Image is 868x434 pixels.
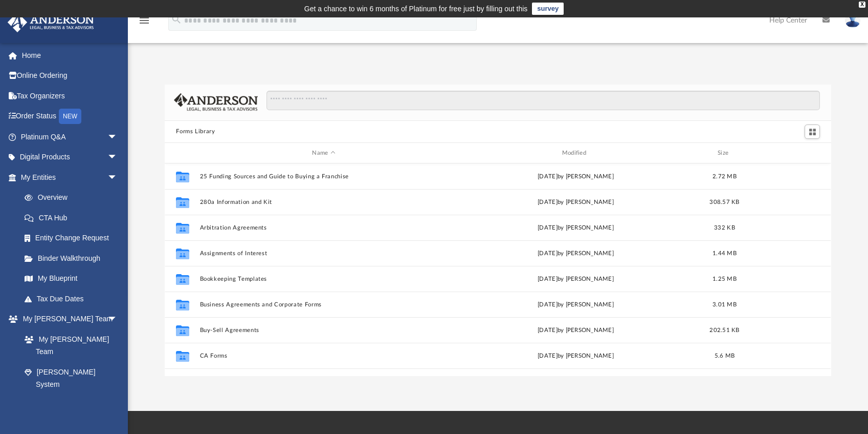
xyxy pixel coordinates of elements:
[169,149,195,158] div: id
[138,19,150,27] a: menu
[14,288,133,309] a: Tax Due Dates
[715,353,735,359] span: 5.6 MB
[710,327,740,333] span: 202.51 KB
[200,173,448,180] button: 25 Funding Sources and Guide to Buying a Franchise
[452,198,700,207] div: [DATE] by [PERSON_NAME]
[200,199,448,205] button: 280a Information and Kit
[59,109,81,124] div: NEW
[107,127,128,148] span: arrow_drop_down
[845,13,860,28] img: User Pic
[14,208,133,228] a: CTA Hub
[304,3,528,15] div: Get a chance to win 6 months of Platinum for free just by filling out this
[452,300,700,309] div: [DATE] by [PERSON_NAME]
[14,268,128,289] a: My Blueprint
[7,127,133,147] a: Platinum Q&Aarrow_drop_down
[200,327,448,334] button: Buy-Sell Agreements
[713,174,737,179] span: 2.72 MB
[452,149,700,158] div: Modified
[7,45,133,66] a: Home
[200,224,448,231] button: Arbitration Agreements
[200,301,448,308] button: Business Agreements and Corporate Forms
[107,167,128,188] span: arrow_drop_down
[452,352,700,361] div: [DATE] by [PERSON_NAME]
[176,127,215,136] button: Forms Library
[7,147,133,168] a: Digital Productsarrow_drop_down
[7,66,133,86] a: Online Ordering
[5,12,97,32] img: Anderson Advisors Platinum Portal
[107,309,128,330] span: arrow_drop_down
[713,251,737,256] span: 1.44 MB
[7,167,133,188] a: My Entitiesarrow_drop_down
[14,228,133,249] a: Entity Change Request
[452,172,700,181] div: [DATE] by [PERSON_NAME]
[200,353,448,359] button: CA Forms
[107,147,128,168] span: arrow_drop_down
[200,276,448,282] button: Bookkeeping Templates
[452,249,700,258] div: [DATE] by [PERSON_NAME]
[14,362,128,395] a: [PERSON_NAME] System
[710,199,740,205] span: 308.57 KB
[452,223,700,233] div: [DATE] by [PERSON_NAME]
[7,86,133,106] a: Tax Organizers
[14,329,123,362] a: My [PERSON_NAME] Team
[14,188,133,208] a: Overview
[165,163,831,376] div: grid
[805,125,820,139] button: Switch to Grid View
[452,275,700,284] div: [DATE] by [PERSON_NAME]
[452,326,700,335] div: [DATE] by [PERSON_NAME]
[266,91,820,110] input: Search files and folders
[171,14,182,25] i: search
[750,149,821,158] div: id
[715,225,736,231] span: 332 KB
[704,149,745,158] div: Size
[14,395,128,415] a: Client Referrals
[14,248,133,268] a: Binder Walkthrough
[200,250,448,257] button: Assignments of Interest
[199,149,448,158] div: Name
[532,3,564,15] a: survey
[859,2,865,8] div: close
[7,106,133,127] a: Order StatusNEW
[138,14,150,27] i: menu
[7,309,128,329] a: My [PERSON_NAME] Teamarrow_drop_down
[713,276,737,282] span: 1.25 MB
[713,302,737,307] span: 3.01 MB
